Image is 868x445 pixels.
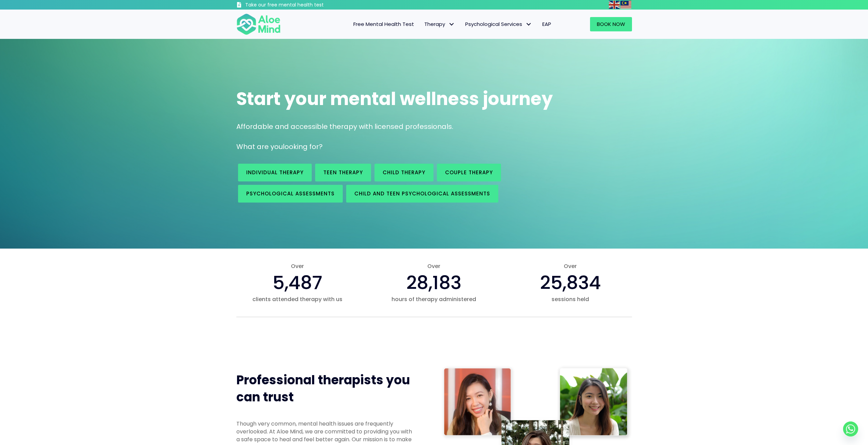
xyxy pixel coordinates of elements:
[236,2,360,10] a: Take our free mental health test
[524,19,534,29] span: Psychological Services: submenu
[406,270,461,296] span: 28,183
[374,164,433,181] a: Child Therapy
[437,164,501,181] a: Couple therapy
[236,86,553,111] span: Start your mental wellness journey
[246,190,335,197] span: Psychological assessments
[348,17,419,31] a: Free Mental Health Test
[537,17,556,31] a: EAP
[236,262,359,270] span: Over
[609,1,620,9] img: en
[419,17,460,31] a: TherapyTherapy: submenu
[383,169,425,176] span: Child Therapy
[236,371,410,406] span: Professional therapists you can trust
[620,1,632,9] a: Malay
[597,20,625,28] span: Book Now
[509,262,632,270] span: Over
[445,169,493,176] span: Couple therapy
[372,262,495,270] span: Over
[542,20,551,28] span: EAP
[465,20,532,28] span: Psychological Services
[236,13,281,35] img: Aloe mind Logo
[540,270,601,296] span: 25,834
[460,17,537,31] a: Psychological ServicesPsychological Services: submenu
[620,1,631,9] img: ms
[236,295,359,303] span: clients attended therapy with us
[447,19,457,29] span: Therapy: submenu
[246,169,304,176] span: Individual therapy
[609,1,620,9] a: English
[372,295,495,303] span: hours of therapy administered
[238,164,312,181] a: Individual therapy
[323,169,363,176] span: Teen Therapy
[283,142,323,151] span: looking for?
[509,295,632,303] span: sessions held
[236,142,283,151] span: What are you
[315,164,371,181] a: Teen Therapy
[273,270,322,296] span: 5,487
[843,421,858,436] a: Whatsapp
[353,20,414,28] span: Free Mental Health Test
[346,185,498,203] a: Child and Teen Psychological assessments
[354,190,490,197] span: Child and Teen Psychological assessments
[245,2,360,9] h3: Take our free mental health test
[590,17,632,31] a: Book Now
[290,17,556,31] nav: Menu
[424,20,455,28] span: Therapy
[236,122,632,132] p: Affordable and accessible therapy with licensed professionals.
[238,185,343,203] a: Psychological assessments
